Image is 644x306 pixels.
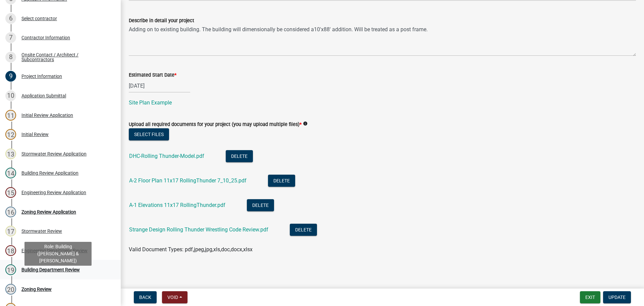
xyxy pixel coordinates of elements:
div: Project Information [21,74,62,79]
div: 16 [5,207,16,217]
div: 18 [5,245,16,256]
a: Site Plan Example [129,99,172,106]
a: Strange Design Rolling Thunder Wrestling Code Review.pdf [129,226,268,233]
button: Exit [580,291,600,303]
div: Building Review Application [21,171,78,175]
button: Delete [226,150,253,162]
span: Void [167,295,178,300]
div: 20 [5,284,16,295]
div: Role: Building ([PERSON_NAME] & [PERSON_NAME]) [24,242,92,266]
label: Estimated Start Date [129,73,176,78]
input: mm/dd/yyyy [129,79,190,93]
wm-modal-confirm: Delete Document [290,227,317,233]
div: Zoning Review Application [21,210,76,214]
div: 8 [5,52,16,62]
div: Engineering Review Application [21,190,86,195]
div: 9 [5,71,16,82]
span: Valid Document Types: pdf,jpeg,jpg,xls,doc,docx,xlsx [129,246,253,253]
div: Building Department Review [21,267,80,272]
a: A-2 Floor Plan 11x17 RollingThunder 7_10_25.pdf [129,177,247,184]
span: Update [608,295,626,300]
a: A-1 Elevations 11x17 RollingThunder.pdf [129,202,225,208]
label: Upload all required documents for your project (you may upload multiple files) [129,122,302,127]
div: 7 [5,32,16,43]
button: Void [162,291,187,303]
div: 10 [5,90,16,101]
button: Delete [268,175,295,187]
i: info [303,121,308,126]
div: Zoning Review [21,287,52,292]
div: Stormwater Review [21,229,62,233]
div: 19 [5,264,16,275]
button: Select files [129,128,169,140]
div: 11 [5,110,16,121]
span: Back [139,295,151,300]
div: 14 [5,168,16,178]
button: Back [134,291,157,303]
div: Initial Review [21,132,49,137]
wm-modal-confirm: Delete Document [226,154,253,160]
a: DHC-Rolling Thunder-Model.pdf [129,153,204,159]
div: Onsite Contact / Architect / Subcontractors [21,52,110,62]
div: Engineering Department Review [21,248,88,253]
button: Update [603,291,631,303]
label: Describe in detail your project [129,18,194,23]
wm-modal-confirm: Delete Document [268,178,295,184]
div: 13 [5,148,16,159]
div: Initial Review Application [21,113,73,118]
div: Contractor Information [21,35,70,40]
wm-modal-confirm: Delete Document [247,203,274,209]
div: 17 [5,226,16,236]
div: Stormwater Review Application [21,151,87,156]
div: 12 [5,129,16,140]
div: Application Submittal [21,93,66,98]
div: Select contractor [21,16,57,21]
button: Delete [247,199,274,211]
button: Delete [290,224,317,236]
div: 15 [5,187,16,198]
div: 6 [5,13,16,24]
